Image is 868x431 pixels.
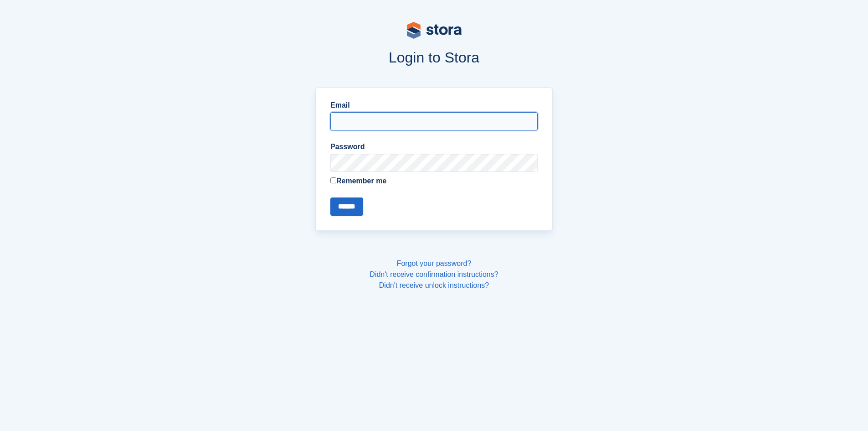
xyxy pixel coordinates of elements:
label: Remember me [330,176,538,187]
input: Remember me [330,177,336,183]
img: stora-logo-53a41332b3708ae10de48c4981b4e9114cc0af31d8433b30ea865607fb682f29.svg [407,22,462,39]
label: Password [330,141,538,152]
label: Email [330,100,538,111]
a: Didn't receive unlock instructions? [379,281,489,289]
a: Didn't receive confirmation instructions? [370,270,498,278]
h1: Login to Stora [142,49,727,66]
a: Forgot your password? [397,260,472,267]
